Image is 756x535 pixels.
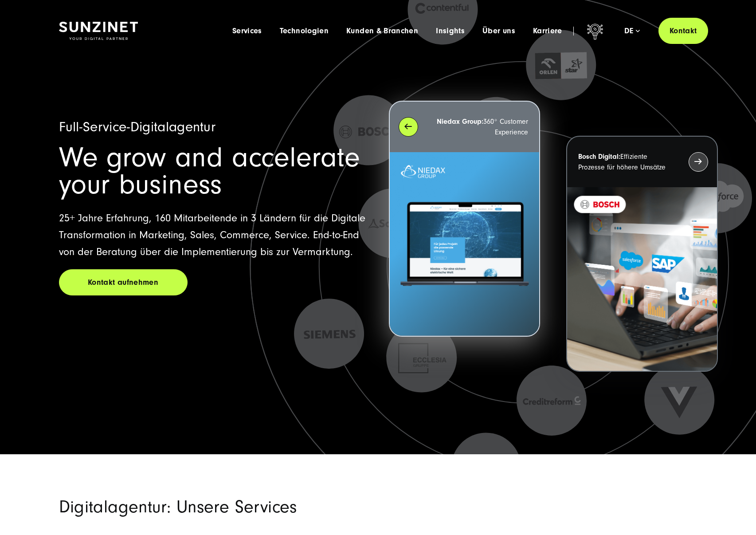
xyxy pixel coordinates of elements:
p: 360° Customer Experience [434,116,528,138]
img: Letztes Projekt von Niedax. Ein Laptop auf dem die Niedax Website geöffnet ist, auf blauem Hinter... [390,152,539,336]
h2: Digitalagentur: Unsere Services [59,499,480,515]
strong: Niedax Group: [437,118,483,126]
img: SUNZINET Full Service Digital Agentur [59,22,138,40]
strong: Bosch Digital: [578,153,620,161]
a: Insights [436,27,465,35]
a: Über uns [482,27,515,35]
span: Full-Service-Digitalagentur [59,119,216,135]
div: de [624,27,640,35]
a: Services [232,27,262,35]
img: BOSCH - Kundeprojekt - Digital Transformation Agentur SUNZINET [567,187,717,371]
p: 25+ Jahre Erfahrung, 160 Mitarbeitende in 3 Ländern für die Digitale Transformation in Marketing,... [59,210,368,260]
a: Karriere [533,27,562,35]
button: Niedax Group:360° Customer Experience Letztes Projekt von Niedax. Ein Laptop auf dem die Niedax W... [389,101,540,337]
p: Effiziente Prozesse für höhere Umsätze [578,151,672,173]
button: Bosch Digital:Effiziente Prozesse für höhere Umsätze BOSCH - Kundeprojekt - Digital Transformatio... [566,136,717,372]
a: Kontakt [658,18,708,44]
a: Kunden & Branchen [346,27,418,35]
a: Kontakt aufnehmen [59,269,188,295]
a: Technologien [280,27,329,35]
span: We grow and accelerate your business [59,142,360,201]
